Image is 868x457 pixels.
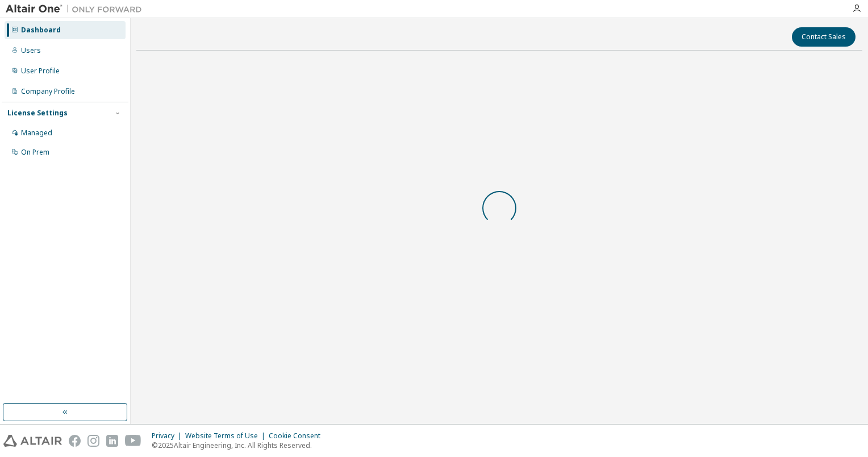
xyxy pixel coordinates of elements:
img: Altair One [6,3,148,15]
img: instagram.svg [87,435,99,447]
p: © 2025 Altair Engineering, Inc. All Rights Reserved. [152,441,327,450]
img: youtube.svg [125,435,141,447]
div: On Prem [21,148,49,157]
div: User Profile [21,67,60,76]
div: Website Terms of Use [185,431,269,441]
div: Managed [21,128,52,138]
img: linkedin.svg [106,435,118,447]
img: altair_logo.svg [3,435,62,447]
div: License Settings [7,109,68,118]
div: Cookie Consent [269,431,327,441]
img: facebook.svg [69,435,81,447]
div: Privacy [152,431,185,441]
button: Contact Sales [792,27,856,47]
div: Company Profile [21,87,75,96]
div: Users [21,46,41,55]
div: Dashboard [21,26,61,35]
